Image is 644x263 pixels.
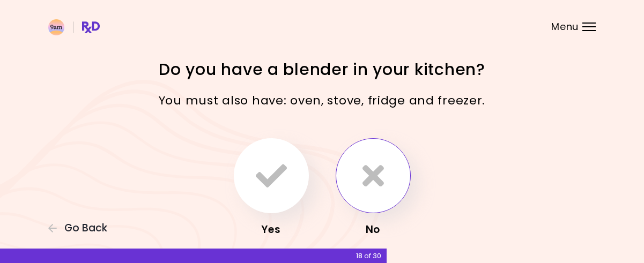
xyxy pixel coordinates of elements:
img: RxDiet [48,19,100,35]
p: You must also have: oven, stove, fridge and freezer. [135,91,510,110]
span: Menu [551,22,579,32]
span: Go Back [64,222,107,234]
div: Yes [228,221,314,238]
div: No [330,221,416,238]
button: Go Back [48,222,113,234]
h1: Do you have a blender in your kitchen? [135,59,510,80]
